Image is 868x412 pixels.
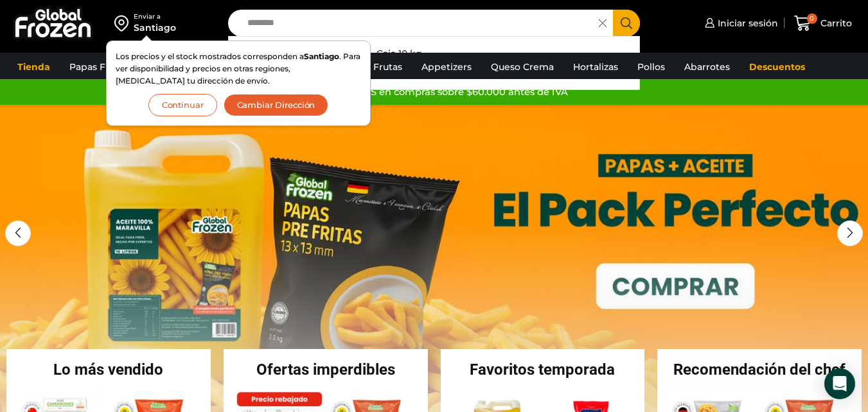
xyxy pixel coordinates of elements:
[678,55,736,79] a: Abarrotes
[5,220,31,246] div: Previous slide
[304,51,339,61] strong: Santiago
[824,368,855,399] div: Open Intercom Messenger
[134,12,176,21] div: Enviar a
[743,55,811,79] a: Descuentos
[415,55,478,79] a: Appetizers
[224,94,329,116] button: Cambiar Dirección
[441,362,645,377] h2: Favoritos temporada
[11,55,57,79] a: Tienda
[116,50,361,87] p: Los precios y el stock mostrados corresponden a . Para ver disponibilidad y precios en otras regi...
[114,12,134,34] img: address-field-icon.svg
[148,94,217,116] button: Continuar
[631,55,671,79] a: Pollos
[837,220,863,246] div: Next slide
[657,362,862,377] h2: Recomendación del chef
[613,10,640,37] button: Search button
[134,21,176,34] div: Santiago
[817,17,852,30] span: Carrito
[714,17,778,30] span: Iniciar sesión
[224,362,428,377] h2: Ofertas imperdibles
[807,13,817,24] span: 0
[702,10,778,36] a: Iniciar sesión
[6,362,211,377] h2: Lo más vendido
[791,8,855,39] a: 0 Carrito
[63,55,132,79] a: Papas Fritas
[484,55,560,79] a: Queso Crema
[567,55,624,79] a: Hortalizas
[229,43,639,83] a: Pulpa de Maracuyá - Caja 10 kg $4.530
